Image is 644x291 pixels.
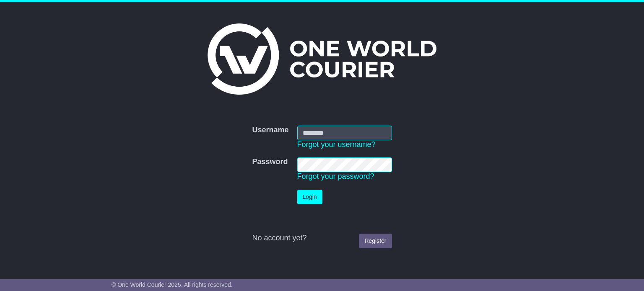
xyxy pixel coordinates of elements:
[252,234,392,243] div: No account yet?
[297,190,322,204] button: Login
[359,234,392,248] a: Register
[252,157,288,167] label: Password
[208,23,436,95] img: One World
[252,126,288,135] label: Username
[112,281,233,288] span: © One World Courier 2025. All rights reserved.
[297,172,374,180] a: Forgot your password?
[297,140,376,149] a: Forgot your username?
